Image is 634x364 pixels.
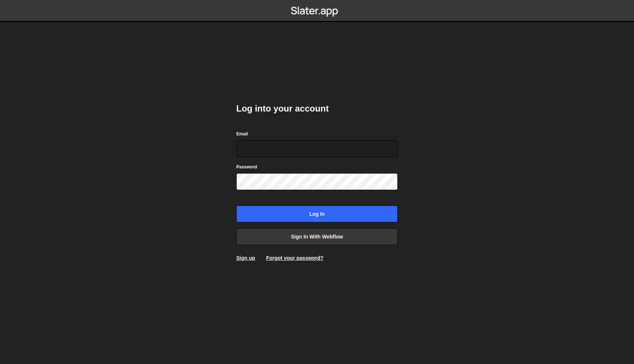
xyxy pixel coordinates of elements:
[236,255,255,261] a: Sign up
[266,255,323,261] a: Forgot your password?
[236,130,248,138] label: Email
[236,228,398,245] a: Sign in with Webflow
[236,163,257,171] label: Password
[236,205,398,222] input: Log in
[236,103,398,114] h2: Log into your account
